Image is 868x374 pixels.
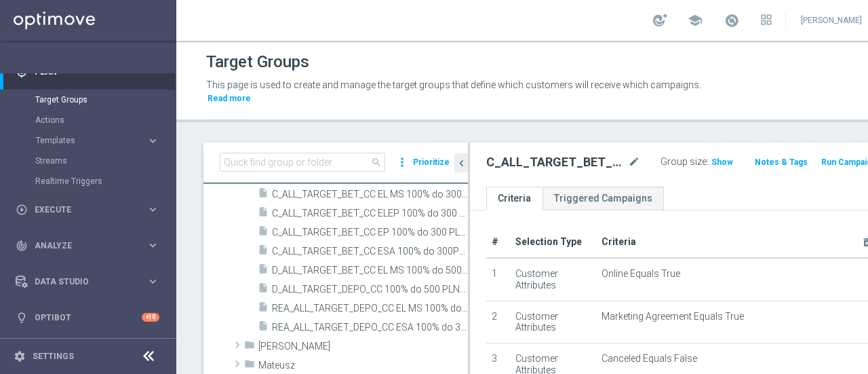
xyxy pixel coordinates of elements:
[753,155,809,170] button: Notes & Tags
[35,115,141,126] a: Actions
[16,276,146,288] div: Data Studio
[486,258,510,301] td: 1
[35,171,175,191] div: Realtime Triggers
[206,79,701,90] span: This page is used to create and manage the target groups that define which customers will receive...
[142,313,159,322] div: +10
[371,157,382,168] span: search
[272,265,468,276] span: D_ALL_TARGET_BET_CC EL MS 100% do 500 PLN_040925
[272,189,468,200] span: C_ALL_TARGET_BET_CC EL MS 100% do 300 PLN_020925
[146,239,159,252] i: keyboard_arrow_right
[272,322,468,333] span: REA_ALL_TARGET_DEPO_CC ESA 100% do 300 PLN_070825
[486,187,542,210] a: Criteria
[206,52,309,72] h1: Target Groups
[35,110,175,130] div: Actions
[601,268,680,280] span: Online Equals True
[36,136,133,145] span: Templates
[272,246,468,257] span: C_ALL_TARGET_BET_CC ESA 100% do 300PLN_240725
[16,204,28,216] i: play_circle_outline
[510,227,596,258] th: Selection Type
[16,240,146,252] div: Analyze
[35,176,141,187] a: Realtime Triggers
[35,278,146,286] span: Data Studio
[35,90,175,110] div: Target Groups
[146,275,159,288] i: keyboard_arrow_right
[486,154,625,170] h2: C_ALL_TARGET_BET_CC EL MS 100% do 300 PLN CZW SMS_020925
[220,153,385,172] input: Quick find group or folder
[35,135,160,146] button: Templates keyboard_arrow_right
[707,156,709,168] label: :
[33,352,74,360] a: Settings
[35,155,141,166] a: Streams
[244,358,255,374] i: folder
[258,187,269,203] i: insert_drive_file
[258,225,269,241] i: insert_drive_file
[244,339,255,355] i: folder
[628,154,640,170] i: mode_edit
[15,204,160,215] button: play_circle_outline Execute keyboard_arrow_right
[35,299,142,335] a: Optibot
[272,284,468,295] span: D_ALL_TARGET_DEPO_CC 100% do 500 PLN_110825
[688,13,703,28] span: school
[206,91,252,106] button: Read more
[486,227,510,258] th: #
[35,206,146,214] span: Execute
[14,350,26,362] i: settings
[601,353,697,364] span: Canceled Equals False
[36,136,146,145] div: Templates
[395,153,409,172] i: more_vert
[711,157,733,167] span: Show
[601,311,744,322] span: Marketing Agreement Equals True
[486,301,510,343] td: 2
[258,320,269,336] i: insert_drive_file
[258,301,269,317] i: insert_drive_file
[35,94,141,105] a: Target Groups
[16,204,146,216] div: Execute
[272,208,468,219] span: C_ALL_TARGET_BET_CC ELEP 100% do 300 PLN_210725
[15,276,160,287] button: Data Studio keyboard_arrow_right
[16,299,159,335] div: Optibot
[510,258,596,301] td: Customer Attributes
[272,303,468,314] span: REA_ALL_TARGET_DEPO_CC EL MS 100% do 300 PLN_080925
[258,341,468,352] span: Maryna Sh.
[15,240,160,251] button: track_changes Analyze keyboard_arrow_right
[258,206,269,222] i: insert_drive_file
[272,227,468,238] span: C_ALL_TARGET_BET_CC EP 100% do 300 PLN_040825
[15,67,160,77] button: gps_fixed Plan keyboard_arrow_right
[35,242,146,250] span: Analyze
[16,240,28,252] i: track_changes
[258,263,269,279] i: insert_drive_file
[15,312,160,323] button: lightbulb Optibot +10
[542,187,664,210] a: Triggered Campaigns
[601,236,636,247] span: Criteria
[16,312,28,324] i: lightbulb
[411,153,452,172] button: Prioritize
[510,301,596,343] td: Customer Attributes
[35,151,175,171] div: Streams
[455,157,468,170] i: chevron_left
[35,130,175,151] div: Templates
[258,360,468,371] span: Mateusz
[660,156,707,168] label: Group size
[454,153,468,172] button: chevron_left
[258,244,269,260] i: insert_drive_file
[146,134,159,147] i: keyboard_arrow_right
[146,203,159,216] i: keyboard_arrow_right
[258,282,269,298] i: insert_drive_file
